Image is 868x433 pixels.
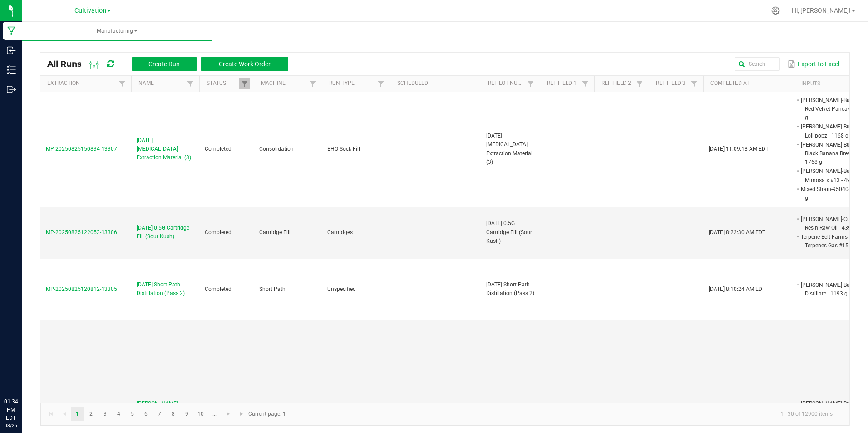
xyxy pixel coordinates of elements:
[27,359,38,370] iframe: Resource center unread badge
[117,78,128,89] a: Filter
[222,407,235,421] a: Go to the next page
[71,407,84,421] a: Page 1
[201,57,288,71] button: Create Work Order
[375,78,386,89] a: Filter
[239,78,250,89] a: Filter
[46,146,117,152] span: MP-20250825150834-13307
[709,229,765,236] span: [DATE] 8:22:30 AM EDT
[486,220,532,244] span: [DATE] 0.5G Cartridge Fill (Sour Kush)
[689,78,700,89] a: Filter
[126,407,139,421] a: Page 5
[792,7,851,14] span: Hi, [PERSON_NAME]!
[207,80,239,87] a: StatusSortable
[580,78,591,89] a: Filter
[74,7,106,15] span: Cultivation
[137,136,194,162] span: [DATE] [MEDICAL_DATA] Extraction Material (3)
[7,65,16,74] inline-svg: Inventory
[735,57,780,71] input: Search
[40,403,849,426] kendo-pager: Current page: 1
[205,146,232,152] span: Completed
[634,78,645,89] a: Filter
[710,80,790,87] a: Completed AtSortable
[259,286,286,292] span: Short Path
[7,46,16,55] inline-svg: Inbound
[7,26,16,35] inline-svg: Manufacturing
[153,407,166,421] a: Page 7
[397,80,477,87] a: ScheduledSortable
[205,286,232,292] span: Completed
[99,407,112,421] a: Page 3
[261,80,307,87] a: MachineSortable
[259,146,294,152] span: Consolidation
[4,422,18,429] p: 08/25
[194,407,207,421] a: Page 10
[112,407,125,421] a: Page 4
[327,146,360,152] span: BHO Sock Fill
[307,78,318,89] a: Filter
[785,56,842,72] button: Export to Excel
[84,407,98,421] a: Page 2
[709,146,769,152] span: [DATE] 11:09:18 AM EDT
[238,410,246,418] span: Go to the last page
[486,133,533,165] span: [DATE] [MEDICAL_DATA] Extraction Material (3)
[47,56,295,72] div: All Runs
[139,407,153,421] a: Page 6
[291,407,840,422] kendo-pager-info: 1 - 30 of 12900 items
[22,22,212,41] a: Manufacturing
[488,80,525,87] a: Ref Lot NumberSortable
[4,398,18,422] p: 01:34 PM EDT
[9,360,36,388] iframe: Resource center
[208,407,221,421] a: Page 11
[327,229,353,236] span: Cartridges
[235,407,248,421] a: Go to the last page
[770,6,781,15] div: Manage settings
[219,60,271,68] span: Create Work Order
[225,410,232,418] span: Go to the next page
[47,80,116,87] a: ExtractionSortable
[137,280,194,298] span: [DATE] Short Path Distillation (Pass 2)
[185,78,196,89] a: Filter
[709,286,765,292] span: [DATE] 8:10:24 AM EDT
[132,57,197,71] button: Create Run
[259,229,291,236] span: Cartridge Fill
[7,85,16,94] inline-svg: Outbound
[180,407,193,421] a: Page 9
[327,286,356,292] span: Unspecified
[486,281,534,296] span: [DATE] Short Path Distillation (Pass 2)
[148,60,180,68] span: Create Run
[138,80,184,87] a: NameSortable
[656,80,688,87] a: Ref Field 3Sortable
[46,229,117,236] span: MP-20250825122053-13306
[46,286,117,292] span: MP-20250825120812-13305
[602,80,634,87] a: Ref Field 2Sortable
[525,78,536,89] a: Filter
[137,224,194,241] span: [DATE] 0.5G Cartridge Fill (Sour Kush)
[329,80,375,87] a: Run TypeSortable
[22,27,212,35] span: Manufacturing
[205,229,232,236] span: Completed
[547,80,579,87] a: Ref Field 1Sortable
[167,407,180,421] a: Page 8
